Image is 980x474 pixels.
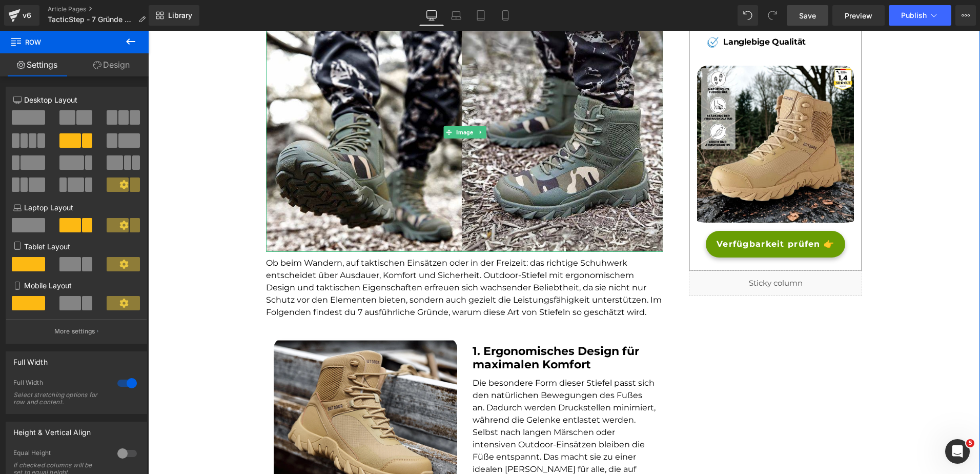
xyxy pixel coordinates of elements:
[13,391,106,406] div: Select stretching options for row and content.
[74,53,149,76] a: Design
[21,9,33,22] div: v6
[6,319,147,343] button: More settings
[901,11,927,19] span: Publish
[13,280,139,291] p: Mobile Layout
[149,5,199,26] a: New Library
[10,31,113,53] span: Row
[738,5,758,26] button: Undo
[13,94,139,105] p: Desktop Layout
[13,449,107,460] div: Equal Height
[419,5,444,26] a: Desktop
[4,5,39,26] a: v6
[13,202,139,213] p: Laptop Layout
[324,313,491,341] b: 1. Ergonomisches Design für maximalen Komfort
[558,200,697,227] a: Verfügbarkeit prüfen 👉
[845,10,872,21] span: Preview
[13,422,91,437] div: Height & Vertical Align
[762,5,783,26] button: Redo
[799,10,816,21] span: Save
[889,5,951,26] button: Publish
[48,5,154,13] a: Article Pages
[54,327,95,336] p: More settings
[48,15,134,24] span: TacticStep - 7 Gründe Adv
[306,95,327,108] span: Image
[444,5,468,26] a: Laptop
[468,5,493,26] a: Tablet
[493,5,518,26] a: Mobile
[575,6,657,16] b: Langlebige Qualität
[168,11,192,20] span: Library
[13,241,139,252] p: Tablet Layout
[13,352,48,366] div: Full Width
[955,5,976,26] button: More
[327,95,338,108] a: Expand / Collapse
[945,439,970,464] iframe: Intercom live chat
[324,347,507,468] font: Die besondere Form dieser Stiefel passt sich den natürlichen Bewegungen des Fußes an. Dadurch wer...
[832,5,885,26] a: Preview
[966,439,974,447] span: 5
[568,207,686,220] span: Verfügbarkeit prüfen 👉
[118,227,514,286] font: Ob beim Wandern, auf taktischen Einsätzen oder in der Freizeit: das richtige Schuhwerk entscheide...
[13,379,107,389] div: Full Width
